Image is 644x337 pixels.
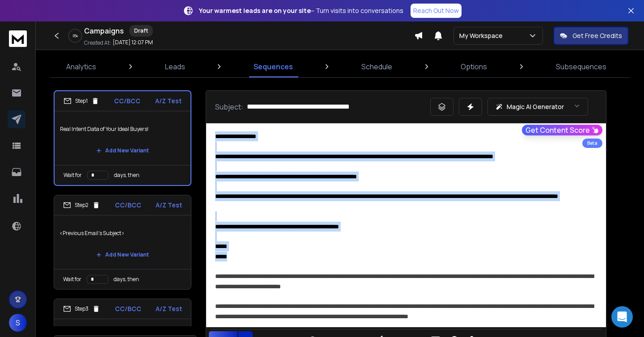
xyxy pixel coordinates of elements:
[461,61,487,72] p: Options
[113,39,153,46] p: [DATE] 12:07 PM
[64,97,99,105] div: Step 1
[9,314,27,332] button: S
[61,56,102,77] a: Analytics
[248,56,298,77] a: Sequences
[160,56,191,77] a: Leads
[63,201,100,209] div: Step 2
[73,33,78,38] p: 0 %
[54,90,191,186] li: Step1CC/BCCA/Z TestReal Intent Data of Your Ideal Buyers!Add New VariantWait fordays, then
[114,97,140,105] p: CC/BCC
[114,276,139,283] p: days, then
[59,221,186,246] p: <Previous Email's Subject>
[361,61,392,72] p: Schedule
[156,201,182,210] p: A/Z Test
[89,246,156,264] button: Add New Variant
[54,195,191,290] li: Step2CC/BCCA/Z Test<Previous Email's Subject>Add New VariantWait fordays, then
[554,27,628,45] button: Get Free Credits
[611,306,633,328] div: Open Intercom Messenger
[64,172,82,179] p: Wait for
[459,31,506,40] p: My Workspace
[199,6,403,15] p: – Turn visits into conversations
[9,30,27,47] img: logo
[556,61,606,72] p: Subsequences
[63,276,81,283] p: Wait for
[63,305,100,313] div: Step 3
[356,56,398,77] a: Schedule
[572,31,622,40] p: Get Free Credits
[84,25,124,36] h1: Campaigns
[129,25,153,37] div: Draft
[551,56,612,77] a: Subsequences
[84,39,111,46] p: Created At:
[155,97,182,105] p: A/Z Test
[254,61,293,72] p: Sequences
[165,61,185,72] p: Leads
[115,201,141,210] p: CC/BCC
[215,101,243,112] p: Subject:
[156,304,182,313] p: A/Z Test
[114,172,140,179] p: days, then
[455,56,492,77] a: Options
[522,125,602,135] button: Get Content Score
[411,4,462,18] a: Reach Out Now
[507,102,564,111] p: Magic AI Generator
[199,6,311,15] strong: Your warmest leads are on your site
[60,117,185,142] p: Real Intent Data of Your Ideal Buyers!
[89,142,156,160] button: Add New Variant
[66,61,96,72] p: Analytics
[115,304,141,313] p: CC/BCC
[582,139,602,148] div: Beta
[487,98,588,116] button: Magic AI Generator
[413,6,459,15] p: Reach Out Now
